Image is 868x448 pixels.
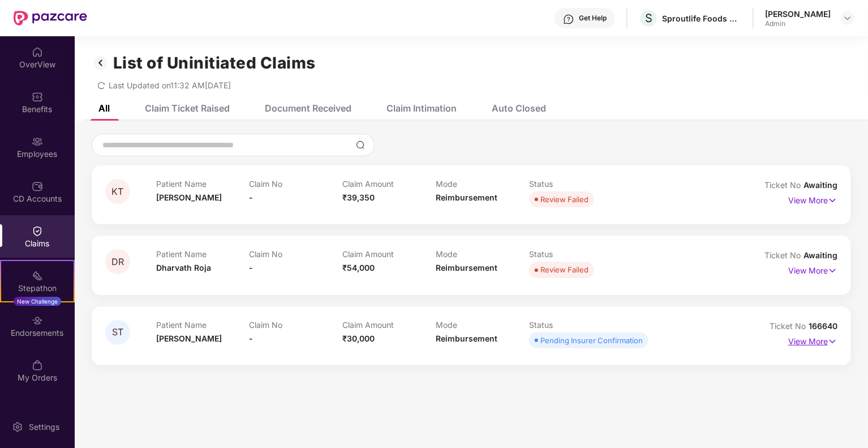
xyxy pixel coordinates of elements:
[32,270,43,281] img: svg+xml;base64,PHN2ZyB4bWxucz0iaHR0cDovL3d3dy53My5vcmcvMjAwMC9zdmciIHdpZHRoPSIyMSIgaGVpZ2h0PSIyMC...
[828,264,837,277] img: svg+xml;base64,PHN2ZyB4bWxucz0iaHR0cDovL3d3dy53My5vcmcvMjAwMC9zdmciIHdpZHRoPSIxNyIgaGVpZ2h0PSIxNy...
[111,257,124,267] span: DR
[25,421,63,433] div: Settings
[112,187,124,197] span: KT
[356,140,365,150] img: svg+xml;base64,PHN2ZyBpZD0iU2VhcmNoLTMyeDMyIiB4bWxucz0iaHR0cDovL3d3dy53My5vcmcvMjAwMC9zdmciIHdpZH...
[843,14,852,23] img: svg+xml;base64,PHN2ZyBpZD0iRHJvcGRvd24tMzJ4MzIiIHhtbG5zPSJodHRwOi8vd3d3LnczLm9yZy8yMDAwL3N2ZyIgd2...
[492,103,546,114] div: Auto Closed
[540,194,588,205] div: Review Failed
[98,103,110,114] div: All
[803,180,837,190] span: Awaiting
[32,225,43,237] img: svg+xml;base64,PHN2ZyBpZD0iQ2xhaW0iIHhtbG5zPSJodHRwOi8vd3d3LnczLm9yZy8yMDAwL3N2ZyIgd2lkdGg9IjIwIi...
[764,180,803,190] span: Ticket No
[342,193,375,202] span: ₹39,350
[436,263,497,272] span: Reimbursement
[765,19,831,28] div: Admin
[265,103,351,114] div: Document Received
[250,179,343,189] p: Claim No
[436,179,529,189] p: Mode
[529,179,622,189] p: Status
[788,332,837,348] p: View More
[156,249,250,259] p: Patient Name
[436,193,497,202] span: Reimbursement
[803,250,837,260] span: Awaiting
[342,334,375,343] span: ₹30,000
[109,80,231,90] span: Last Updated on 11:32 AM[DATE]
[32,46,43,58] img: svg+xml;base64,PHN2ZyBpZD0iSG9tZSIgeG1sbnM9Imh0dHA6Ly93d3cudzMub3JnLzIwMDAvc3ZnIiB3aWR0aD0iMjAiIG...
[145,103,230,114] div: Claim Ticket Raised
[828,335,837,348] img: svg+xml;base64,PHN2ZyB4bWxucz0iaHR0cDovL3d3dy53My5vcmcvMjAwMC9zdmciIHdpZHRoPSIxNyIgaGVpZ2h0PSIxNy...
[662,13,741,24] div: Sproutlife Foods Private Limited
[765,8,831,19] div: [PERSON_NAME]
[579,14,607,23] div: Get Help
[156,263,211,272] span: Dharvath Roja
[809,321,837,331] span: 166640
[342,320,436,330] p: Claim Amount
[342,263,375,272] span: ₹54,000
[645,11,652,25] span: S
[32,181,43,192] img: svg+xml;base64,PHN2ZyBpZD0iQ0RfQWNjb3VudHMiIGRhdGEtbmFtZT0iQ0QgQWNjb3VudHMiIHhtbG5zPSJodHRwOi8vd3...
[32,136,43,147] img: svg+xml;base64,PHN2ZyBpZD0iRW1wbG95ZWVzIiB4bWxucz0iaHR0cDovL3d3dy53My5vcmcvMjAwMC9zdmciIHdpZHRoPS...
[342,249,436,259] p: Claim Amount
[32,315,43,326] img: svg+xml;base64,PHN2ZyBpZD0iRW5kb3JzZW1lbnRzIiB4bWxucz0iaHR0cDovL3d3dy53My5vcmcvMjAwMC9zdmciIHdpZH...
[436,320,529,330] p: Mode
[788,262,837,277] p: View More
[112,327,123,337] span: ST
[113,53,316,72] h1: List of Uninitiated Claims
[770,321,809,331] span: Ticket No
[828,194,837,207] img: svg+xml;base64,PHN2ZyB4bWxucz0iaHR0cDovL3d3dy53My5vcmcvMjAwMC9zdmciIHdpZHRoPSIxNyIgaGVpZ2h0PSIxNy...
[529,320,622,330] p: Status
[156,334,222,343] span: [PERSON_NAME]
[529,249,622,259] p: Status
[156,193,222,202] span: [PERSON_NAME]
[32,91,43,103] img: svg+xml;base64,PHN2ZyBpZD0iQmVuZWZpdHMiIHhtbG5zPSJodHRwOi8vd3d3LnczLm9yZy8yMDAwL3N2ZyIgd2lkdGg9Ij...
[32,404,43,416] img: svg+xml;base64,PHN2ZyBpZD0iVXBkYXRlZCIgeG1sbnM9Imh0dHA6Ly93d3cudzMub3JnLzIwMDAvc3ZnIiB3aWR0aD0iMj...
[436,249,529,259] p: Mode
[250,249,343,259] p: Claim No
[14,11,87,25] img: New Pazcare Logo
[250,263,253,272] span: -
[563,14,574,25] img: svg+xml;base64,PHN2ZyBpZD0iSGVscC0zMngzMiIgeG1sbnM9Imh0dHA6Ly93d3cudzMub3JnLzIwMDAvc3ZnIiB3aWR0aD...
[436,334,497,343] span: Reimbursement
[12,421,23,433] img: svg+xml;base64,PHN2ZyBpZD0iU2V0dGluZy0yMHgyMCIgeG1sbnM9Imh0dHA6Ly93d3cudzMub3JnLzIwMDAvc3ZnIiB3aW...
[156,179,250,189] p: Patient Name
[250,334,253,343] span: -
[250,193,253,202] span: -
[14,297,61,306] div: New Challenge
[764,250,803,260] span: Ticket No
[1,283,74,294] div: Stepathon
[788,191,837,207] p: View More
[250,320,343,330] p: Claim No
[540,264,588,275] div: Review Failed
[97,80,105,90] span: redo
[32,360,43,371] img: svg+xml;base64,PHN2ZyBpZD0iTXlfT3JkZXJzIiBkYXRhLW5hbWU9Ik15IE9yZGVycyIgeG1sbnM9Imh0dHA6Ly93d3cudz...
[386,103,457,114] div: Claim Intimation
[342,179,436,189] p: Claim Amount
[92,53,110,72] img: svg+xml;base64,PHN2ZyB3aWR0aD0iMzIiIGhlaWdodD0iMzIiIHZpZXdCb3g9IjAgMCAzMiAzMiIgZmlsbD0ibm9uZSIgeG...
[540,335,643,346] div: Pending Insurer Confirmation
[156,320,250,330] p: Patient Name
